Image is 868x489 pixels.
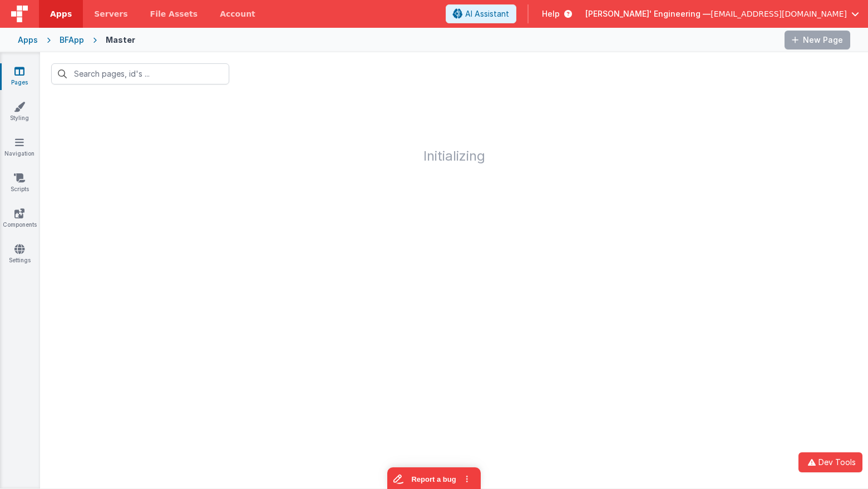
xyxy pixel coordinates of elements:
[446,4,516,23] button: AI Assistant
[542,8,560,19] span: Help
[51,63,229,84] input: Search pages, id's ...
[585,8,711,19] span: [PERSON_NAME]' Engineering —
[18,34,38,46] div: Apps
[785,31,850,49] button: New Page
[60,34,84,46] div: BFApp
[40,96,868,163] h1: Initializing
[94,8,127,19] span: Servers
[798,452,862,472] button: Dev Tools
[711,8,847,19] span: [EMAIL_ADDRESS][DOMAIN_NAME]
[106,34,135,46] div: Master
[585,8,859,19] button: [PERSON_NAME]' Engineering — [EMAIL_ADDRESS][DOMAIN_NAME]
[465,8,509,19] span: AI Assistant
[50,8,72,19] span: Apps
[150,8,198,19] span: File Assets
